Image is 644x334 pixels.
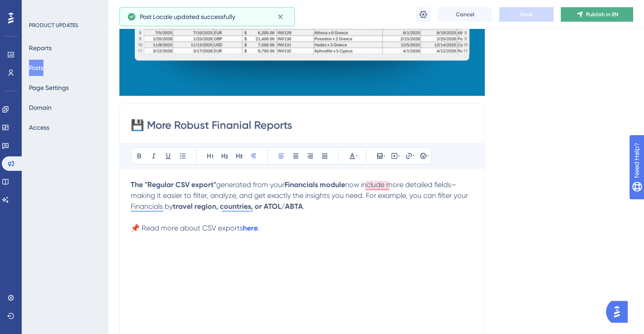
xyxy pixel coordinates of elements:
[520,11,533,18] span: Save
[21,2,57,13] span: Need Help?
[29,22,78,29] div: PRODUCT UPDATES
[303,202,305,211] span: .
[29,80,69,96] button: Page Settings
[561,7,633,22] button: Publish in EN
[499,7,554,22] button: Save
[258,224,260,232] span: .
[586,11,618,18] span: Publish in EN
[29,60,43,76] button: Posts
[29,40,52,56] button: Reports
[29,119,49,136] button: Access
[29,99,52,116] button: Domain
[173,202,303,211] strong: travel region, countries, or ATOL/ABTA
[131,118,474,132] input: Post Title
[284,180,345,189] strong: Financials module
[216,180,284,189] span: generated from your
[131,224,243,232] span: 📌 Read more about CSV exports
[456,11,474,18] span: Cancel
[243,224,258,232] a: here
[140,11,235,22] span: Post Locale updated successfully
[438,7,492,22] button: Cancel
[131,180,470,211] span: now include more detailed fields—making it easier to filter, analyze, and get exactly the insight...
[131,180,216,189] strong: The "Regular CSV export"
[606,298,633,325] iframe: UserGuiding AI Assistant Launcher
